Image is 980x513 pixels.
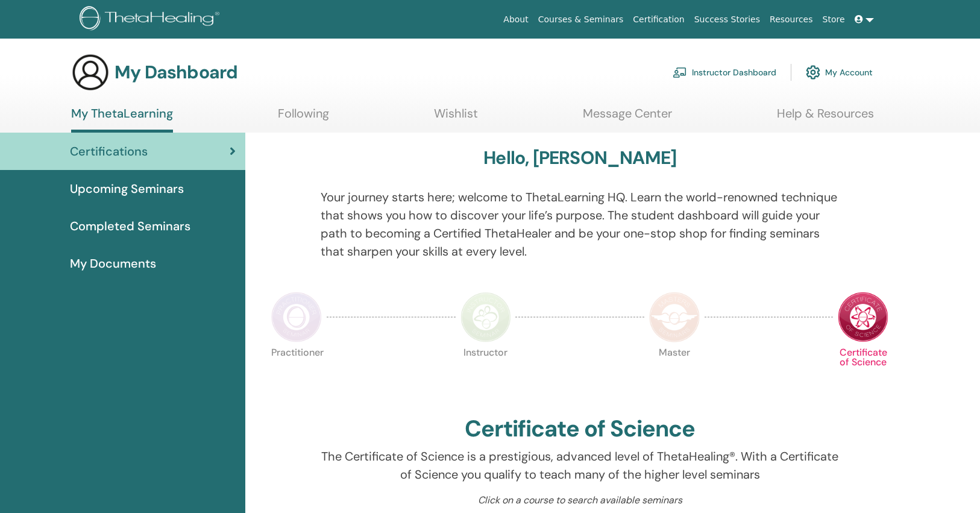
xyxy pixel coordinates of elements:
a: Message Center [583,106,672,130]
span: Completed Seminars [70,217,190,235]
a: Wishlist [434,106,478,130]
p: Master [649,348,700,398]
img: Certificate of Science [838,292,888,342]
img: chalkboard-teacher.svg [673,67,687,78]
img: logo.png [80,6,224,33]
a: Help & Resources [777,106,874,130]
p: Instructor [460,348,511,398]
h3: My Dashboard [115,61,237,83]
a: Courses & Seminars [533,8,629,31]
a: Following [278,106,329,130]
img: Instructor [460,292,511,342]
a: My Account [806,59,873,86]
h3: Hello, [PERSON_NAME] [483,147,676,169]
p: Your journey starts here; welcome to ThetaLearning HQ. Learn the world-renowned technique that sh... [321,188,840,260]
a: My ThetaLearning [71,106,173,133]
img: generic-user-icon.jpg [71,53,110,92]
span: My Documents [70,254,156,272]
span: Certifications [70,142,148,160]
a: Store [818,8,850,31]
h2: Certificate of Science [465,415,695,443]
a: About [498,8,533,31]
a: Resources [765,8,818,31]
p: Certificate of Science [838,348,888,398]
p: Click on a course to search available seminars [321,493,840,508]
a: Success Stories [689,8,765,31]
img: Master [649,292,700,342]
span: Upcoming Seminars [70,180,184,198]
p: The Certificate of Science is a prestigious, advanced level of ThetaHealing®. With a Certificate ... [321,447,840,483]
a: Certification [628,8,689,31]
p: Practitioner [271,348,322,398]
img: Practitioner [271,292,322,342]
img: cog.svg [806,62,820,83]
a: Instructor Dashboard [673,59,776,86]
